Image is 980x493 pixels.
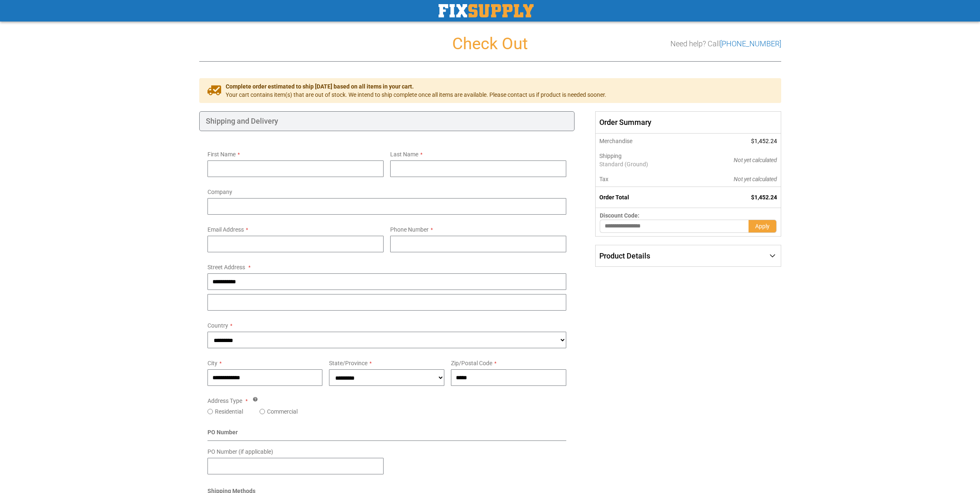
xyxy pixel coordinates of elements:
h3: Need help? Call [670,40,781,48]
span: Apply [755,223,770,230]
span: Address Type [207,397,242,404]
th: Merchandise [596,134,693,148]
div: Shipping and Delivery [199,111,575,131]
span: Shipping [599,153,622,159]
span: Company [207,189,232,195]
img: Fix Industrial Supply [439,4,534,17]
span: PO Number (if applicable) [207,448,273,455]
span: Country [207,322,228,329]
span: State/Province [329,360,367,366]
th: Tax [596,172,693,187]
label: Residential [215,407,243,416]
span: Not yet calculated [734,176,777,182]
span: City [207,360,217,366]
span: First Name [207,151,236,158]
span: $1,452.24 [751,138,777,144]
a: [PHONE_NUMBER] [720,39,781,48]
span: Email Address [207,226,244,233]
span: Your cart contains item(s) that are out of stock. We intend to ship complete once all items are a... [226,91,606,99]
span: Discount Code: [600,212,639,219]
span: Standard (Ground) [599,160,689,168]
span: Street Address [207,264,245,270]
h1: Check Out [199,35,781,53]
span: Last Name [390,151,418,158]
strong: Order Total [599,194,629,201]
div: PO Number [207,428,567,441]
button: Apply [749,220,777,233]
span: Zip/Postal Code [451,360,492,366]
span: Product Details [599,251,650,260]
span: Complete order estimated to ship [DATE] based on all items in your cart. [226,82,606,91]
span: Not yet calculated [734,157,777,163]
a: store logo [439,4,534,17]
span: Order Summary [595,111,781,134]
span: Phone Number [390,226,429,233]
label: Commercial [267,407,298,416]
span: $1,452.24 [751,194,777,201]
